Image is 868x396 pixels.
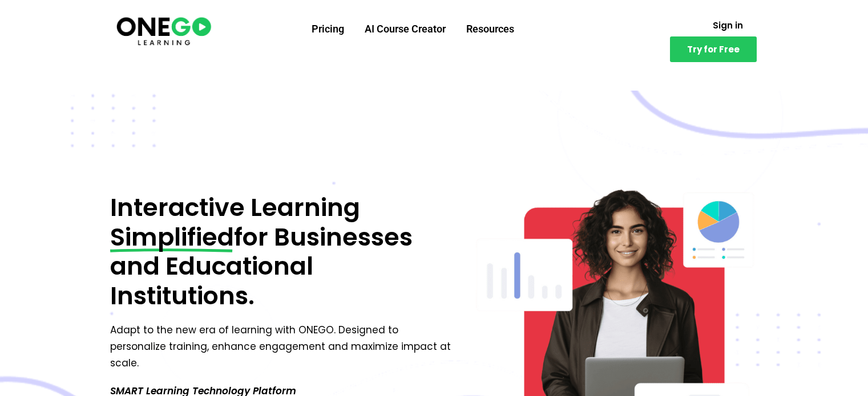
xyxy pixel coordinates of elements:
a: Try for Free [670,36,757,62]
span: Simplified [110,223,234,252]
p: Adapt to the new era of learning with ONEGO. Designed to personalize training, enhance engagement... [110,322,455,371]
a: AI Course Creator [354,14,456,44]
span: Sign in [713,21,743,30]
a: Resources [456,14,524,44]
a: Sign in [699,14,757,36]
span: Interactive Learning [110,190,360,224]
span: Try for Free [687,45,740,54]
a: Pricing [301,14,354,44]
span: for Businesses and Educational Institutions. [110,220,413,313]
